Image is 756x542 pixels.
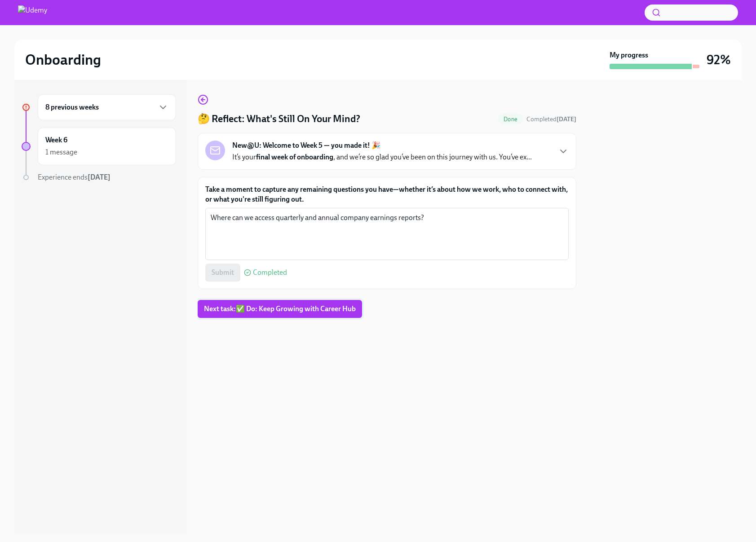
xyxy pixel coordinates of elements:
[88,173,111,181] strong: [DATE]
[205,185,569,204] label: Take a moment to capture any remaining questions you have—whether it’s about how we work, who to ...
[18,5,47,20] img: Udemy
[610,50,648,60] strong: My progress
[232,141,380,150] strong: New@U: Welcome to Week 5 — you made it! 🎉
[526,115,576,123] span: October 6th, 2025 10:58
[557,115,576,123] strong: [DATE]
[253,269,287,276] span: Completed
[45,135,67,145] h6: Week 6
[707,52,731,68] h3: 92%
[498,116,523,123] span: Done
[232,152,532,162] p: It’s your , and we’re so glad you’ve been on this journey with us. You’ve ex...
[38,173,111,181] span: Experience ends
[22,128,176,165] a: Week 61 message
[198,112,360,126] h4: 🤔 Reflect: What's Still On Your Mind?
[204,304,356,313] span: Next task : ✅ Do: Keep Growing with Career Hub
[526,115,576,123] span: Completed
[198,300,362,318] button: Next task:✅ Do: Keep Growing with Career Hub
[45,147,77,157] div: 1 message
[38,94,176,120] div: 8 previous weeks
[256,153,333,161] strong: final week of onboarding
[45,102,99,112] h6: 8 previous weeks
[25,51,101,69] h2: Onboarding
[211,212,563,256] textarea: Where can we access quarterly and annual company earnings reports?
